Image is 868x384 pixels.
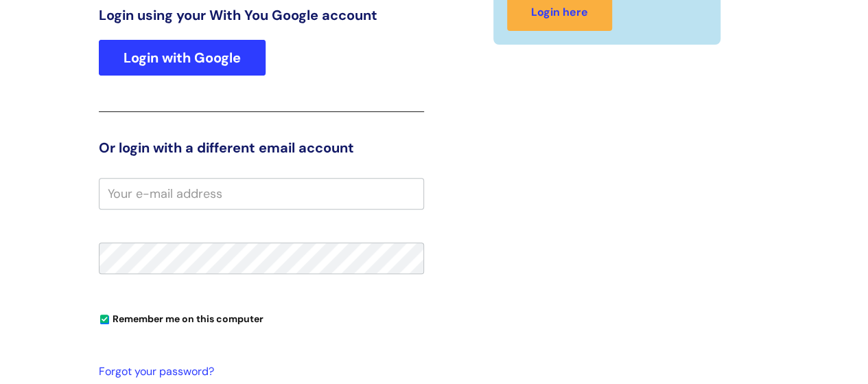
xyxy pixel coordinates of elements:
[99,7,424,23] h3: Login using your With You Google account
[99,362,417,382] a: Forgot your password?
[99,310,263,325] label: Remember me on this computer
[99,40,266,76] a: Login with Google
[99,139,424,156] h3: Or login with a different email account
[99,307,424,329] div: You can uncheck this option if you're logging in from a shared device
[100,315,109,324] input: Remember me on this computer
[99,178,424,210] input: Your e-mail address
